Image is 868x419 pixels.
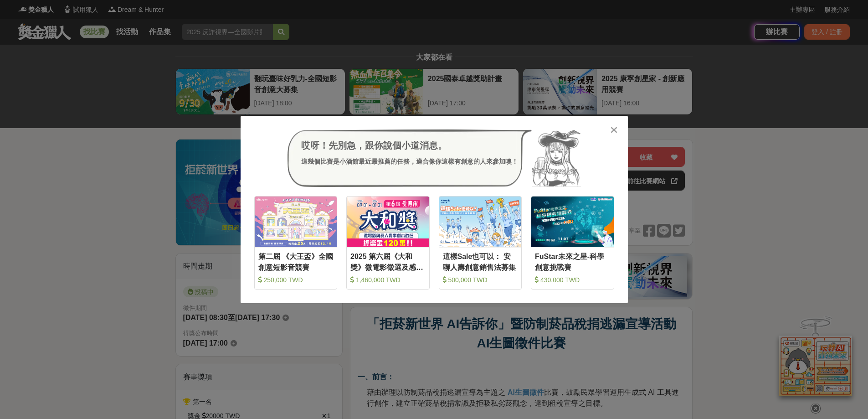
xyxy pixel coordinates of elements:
div: 430,000 TWD [535,275,610,285]
img: Cover Image [255,197,337,247]
img: Cover Image [439,197,522,247]
a: Cover ImageFuStar未來之星-科學創意挑戰賽 430,000 TWD [531,196,614,290]
div: 這樣Sale也可以： 安聯人壽創意銷售法募集 [443,251,518,272]
div: 250,000 TWD [258,275,334,285]
div: 哎呀！先別急，跟你說個小道消息。 [301,139,518,152]
a: Cover Image這樣Sale也可以： 安聯人壽創意銷售法募集 500,000 TWD [439,196,522,290]
div: 這幾個比賽是小酒館最近最推薦的任務，適合像你這樣有創意的人來參加噢！ [301,157,518,166]
div: 2025 第六屆《大和獎》微電影徵選及感人實事分享 [350,251,426,272]
img: Cover Image [531,197,614,247]
div: 1,460,000 TWD [350,275,426,285]
div: FuStar未來之星-科學創意挑戰賽 [535,251,610,272]
img: Cover Image [347,197,429,247]
a: Cover Image第二屆 《大王盃》全國創意短影音競賽 250,000 TWD [254,196,338,290]
div: 第二屆 《大王盃》全國創意短影音競賽 [258,251,334,272]
div: 500,000 TWD [443,275,518,285]
img: Avatar [532,129,581,187]
a: Cover Image2025 第六屆《大和獎》微電影徵選及感人實事分享 1,460,000 TWD [346,196,430,290]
